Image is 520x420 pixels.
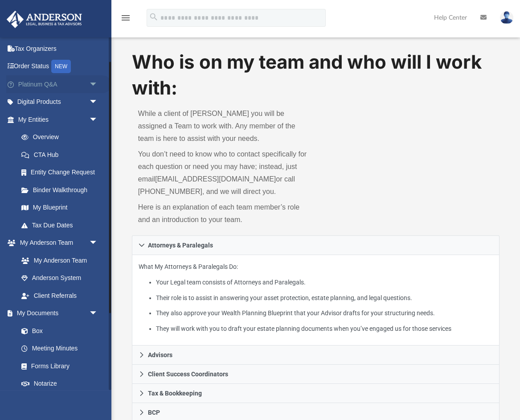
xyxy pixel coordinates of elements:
a: CTA Hub [12,146,111,164]
a: My Documentsarrow_drop_down [6,305,107,322]
a: Order StatusNEW [6,58,111,76]
p: While a client of [PERSON_NAME] you will be assigned a Team to work with. Any member of the team ... [138,107,310,145]
span: BCP [148,409,160,416]
a: [EMAIL_ADDRESS][DOMAIN_NAME] [155,175,276,183]
a: Digital Productsarrow_drop_down [6,93,111,111]
li: They also approve your Wealth Planning Blueprint that your Advisor drafts for your structuring ne... [156,308,493,319]
a: My Blueprint [12,199,107,217]
a: Tax & Bookkeeping [132,384,500,403]
a: Box [12,322,102,340]
span: arrow_drop_down [89,234,107,252]
a: My Anderson Team [12,251,102,269]
span: arrow_drop_down [89,93,107,111]
span: arrow_drop_down [89,305,107,323]
a: Notarize [12,375,107,393]
img: Anderson Advisors Platinum Portal [4,11,85,28]
a: Entity Change Request [12,164,111,181]
a: Client Success Coordinators [132,365,500,384]
a: Tax Due Dates [12,216,111,234]
a: menu [120,17,131,23]
span: Client Success Coordinators [148,371,228,377]
img: User Pic [500,11,513,24]
span: arrow_drop_down [89,75,107,94]
li: Your Legal team consists of Attorneys and Paralegals. [156,277,493,288]
li: They will work with you to draft your estate planning documents when you’ve engaged us for those ... [156,323,493,334]
a: My Entitiesarrow_drop_down [6,111,111,128]
a: Anderson System [12,269,107,287]
div: NEW [51,60,71,73]
a: My Anderson Teamarrow_drop_down [6,234,107,252]
a: Binder Walkthrough [12,181,111,199]
a: Tax Organizers [6,40,111,58]
a: Advisors [132,346,500,365]
a: Meeting Minutes [12,340,107,358]
a: Attorneys & Paralegals [132,235,500,255]
h1: Who is on my team and who will I work with: [132,49,500,102]
li: Their role is to assist in answering your asset protection, estate planning, and legal questions. [156,292,493,304]
p: You don’t need to know who to contact specifically for each question or need you may have; instea... [138,148,310,198]
p: What My Attorneys & Paralegals Do: [139,261,493,334]
i: search [149,12,159,22]
span: Advisors [148,352,172,358]
div: Attorneys & Paralegals [132,255,500,346]
span: Attorneys & Paralegals [148,242,213,248]
a: Overview [12,128,111,146]
a: Forms Library [12,357,102,375]
span: arrow_drop_down [89,111,107,129]
p: Here is an explanation of each team member’s role and an introduction to your team. [138,201,310,226]
a: Platinum Q&Aarrow_drop_down [6,75,111,93]
a: Client Referrals [12,287,107,305]
i: menu [120,12,131,23]
span: Tax & Bookkeeping [148,390,202,396]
